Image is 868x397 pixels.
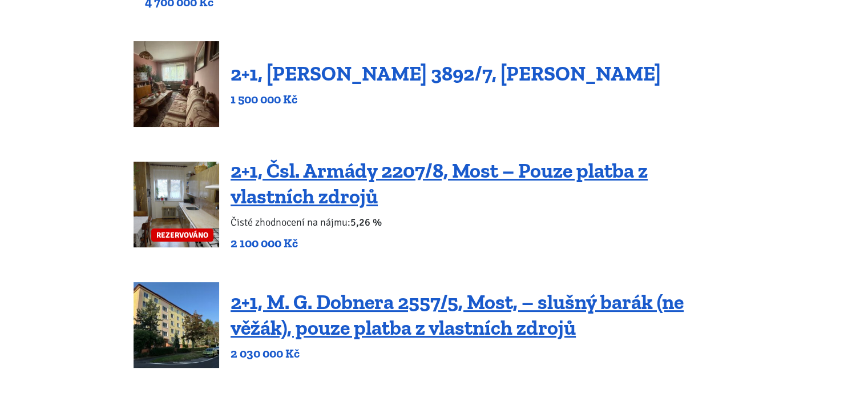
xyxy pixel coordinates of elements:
[231,346,734,362] p: 2 030 000 Kč
[134,162,219,247] a: REZERVOVÁNO
[231,158,648,208] a: 2+1, Čsl. Armády 2207/8, Most – Pouze platba z vlastních zdrojů
[151,228,213,242] span: REZERVOVÁNO
[231,290,684,340] a: 2+1, M. G. Dobnera 2557/5, Most, – slušný barák (ne věžák), pouze platba z vlastních zdrojů
[231,235,734,251] p: 2 100 000 Kč
[231,61,661,86] a: 2+1, [PERSON_NAME] 3892/7, [PERSON_NAME]
[350,216,382,228] b: 5,26 %
[231,214,734,230] p: Čisté zhodnocení na nájmu:
[231,91,661,107] p: 1 500 000 Kč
